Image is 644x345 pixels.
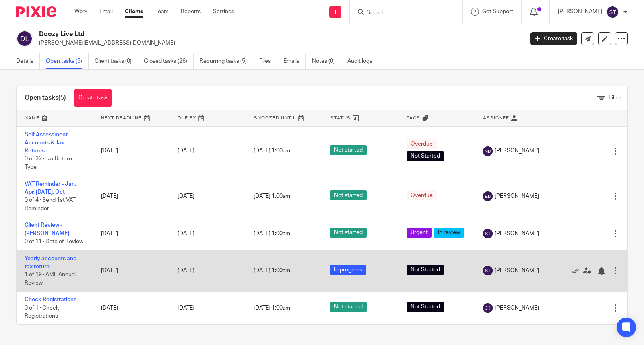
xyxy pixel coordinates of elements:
[495,230,539,238] span: [PERSON_NAME]
[155,8,169,16] a: Team
[181,8,201,16] a: Reports
[25,156,72,170] span: 0 of 22 · Tax Return Type
[407,228,432,238] span: Urgent
[25,305,59,319] span: 0 of 1 · Check Registrations
[330,116,351,120] span: Status
[25,239,83,244] span: 0 of 11 · Date of Review
[25,197,76,212] span: 0 of 4 · Send 1st VAT Reminder
[16,30,33,47] img: svg%3E
[254,193,290,199] span: [DATE] 1:00am
[74,89,112,107] a: Create task
[283,53,306,69] a: Emails
[330,302,367,312] span: Not started
[407,116,420,120] span: Tags
[178,148,194,154] span: [DATE]
[330,145,367,155] span: Not started
[25,181,76,195] a: VAT Reminder - Jan, Apr, [DATE], Oct
[25,272,76,286] span: 1 of 19 · AML Annual Review
[407,265,444,275] span: Not Started
[93,250,169,292] td: [DATE]
[495,147,539,155] span: [PERSON_NAME]
[93,176,169,217] td: [DATE]
[25,297,76,302] a: Check Registrations
[483,303,493,313] img: svg%3E
[495,192,539,200] span: [PERSON_NAME]
[434,228,464,238] span: In review
[483,146,493,156] img: svg%3E
[200,53,253,69] a: Recurring tasks (5)
[530,32,577,45] a: Create task
[495,267,539,275] span: [PERSON_NAME]
[407,190,437,200] span: Overdue
[74,8,87,16] a: Work
[93,217,169,250] td: [DATE]
[558,8,602,16] p: [PERSON_NAME]
[213,8,234,16] a: Settings
[483,229,493,238] img: svg%3E
[407,151,444,161] span: Not Started
[254,268,290,273] span: [DATE] 1:00am
[366,10,438,17] input: Search
[178,193,194,199] span: [DATE]
[483,191,493,201] img: svg%3E
[144,53,194,69] a: Closed tasks (26)
[259,53,277,69] a: Files
[407,139,437,149] span: Overdue
[347,53,378,69] a: Audit logs
[495,304,539,312] span: [PERSON_NAME]
[46,53,89,69] a: Open tasks (5)
[483,266,493,275] img: svg%3E
[254,305,290,311] span: [DATE] 1:00am
[25,132,68,154] a: Self Assessment Accounts & Tax Returns
[178,305,194,311] span: [DATE]
[609,95,621,101] span: Filter
[606,6,619,18] img: svg%3E
[93,292,169,324] td: [DATE]
[254,231,290,236] span: [DATE] 1:00am
[58,94,66,101] span: (5)
[178,231,194,236] span: [DATE]
[93,126,169,176] td: [DATE]
[178,268,194,273] span: [DATE]
[25,256,76,269] a: Yearly accounts and tax return
[39,30,423,39] h2: Doozy Live Ltd
[16,6,56,17] img: Pixie
[571,267,583,275] a: Mark as done
[25,94,66,102] h1: Open tasks
[330,228,367,238] span: Not started
[99,8,113,16] a: Email
[330,265,366,275] span: In progress
[482,9,513,14] span: Get Support
[330,190,367,200] span: Not started
[407,302,444,312] span: Not Started
[312,53,341,69] a: Notes (0)
[254,148,290,154] span: [DATE] 1:00am
[125,8,143,16] a: Clients
[254,116,296,120] span: Snoozed Until
[39,39,518,47] p: [PERSON_NAME][EMAIL_ADDRESS][DOMAIN_NAME]
[95,53,138,69] a: Client tasks (0)
[16,53,40,69] a: Details
[25,222,69,236] a: Client Review - [PERSON_NAME]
